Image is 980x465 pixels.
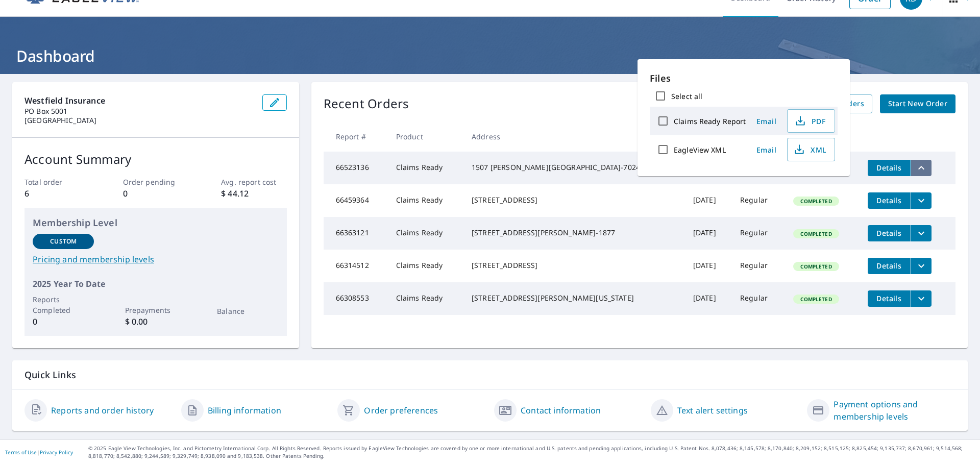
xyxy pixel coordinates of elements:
p: © 2025 Eagle View Technologies, Inc. and Pictometry International Corp. All Rights Reserved. Repo... [88,445,975,460]
button: filesDropdownBtn-66363121 [911,225,932,241]
p: | [5,449,73,455]
span: Details [874,261,904,271]
button: detailsBtn-66459364 [868,192,911,209]
p: Avg. report cost [221,177,286,187]
div: [STREET_ADDRESS][PERSON_NAME]-1877 [472,228,677,238]
p: Prepayments [125,305,186,315]
span: Details [874,293,904,303]
p: $ 44.12 [221,187,286,200]
a: Contact information [521,404,601,417]
button: filesDropdownBtn-66523136 [911,160,932,176]
td: Claims Ready [388,152,463,184]
button: filesDropdownBtn-66308553 [911,290,932,307]
div: [STREET_ADDRESS] [472,260,677,271]
a: Order preferences [364,404,438,417]
th: Address [463,121,685,152]
td: Regular [732,250,785,282]
p: Reports Completed [33,294,94,315]
p: Quick Links [24,369,955,381]
button: detailsBtn-66314512 [868,258,911,274]
p: Westfield Insurance [24,94,254,107]
button: filesDropdownBtn-66459364 [911,192,932,209]
div: [STREET_ADDRESS][PERSON_NAME][US_STATE] [472,293,677,303]
label: Claims Ready Report [674,116,746,126]
h1: Dashboard [12,45,968,66]
div: 1507 [PERSON_NAME][GEOGRAPHIC_DATA]-7024 [472,162,677,173]
button: detailsBtn-66308553 [868,290,911,307]
button: XML [787,138,835,161]
span: Completed [794,230,838,237]
td: Claims Ready [388,217,463,250]
td: [DATE] [685,282,732,315]
td: 66459364 [324,184,388,217]
p: Order pending [123,177,188,187]
p: 0 [33,315,94,328]
p: [GEOGRAPHIC_DATA] [24,116,254,125]
span: Completed [794,263,838,270]
span: Details [874,195,904,205]
p: Total order [24,177,90,187]
td: Regular [732,282,785,315]
td: Claims Ready [388,184,463,217]
span: Email [754,145,779,155]
a: Billing information [208,404,281,417]
td: 66363121 [324,217,388,250]
td: [DATE] [685,250,732,282]
span: PDF [794,115,826,127]
span: Email [754,116,779,126]
td: 66308553 [324,282,388,315]
a: Reports and order history [51,404,154,417]
th: Product [388,121,463,152]
button: Email [750,113,783,129]
button: detailsBtn-66363121 [868,225,911,241]
label: EagleView XML [674,145,726,155]
td: Claims Ready [388,250,463,282]
td: Claims Ready [388,282,463,315]
button: filesDropdownBtn-66314512 [911,258,932,274]
td: 66314512 [324,250,388,282]
p: Balance [217,306,278,316]
button: detailsBtn-66523136 [868,160,911,176]
p: PO Box 5001 [24,107,254,116]
a: Pricing and membership levels [33,253,279,265]
th: Report # [324,121,388,152]
td: Regular [732,217,785,250]
p: 0 [123,187,188,200]
td: [DATE] [685,217,732,250]
p: Account Summary [24,150,287,168]
button: Email [750,142,783,158]
span: Start New Order [888,97,947,110]
p: Membership Level [33,216,279,230]
a: Payment options and membership levels [834,398,955,423]
div: [STREET_ADDRESS] [472,195,677,205]
label: Select all [671,91,702,101]
a: Start New Order [880,94,955,113]
p: Files [650,71,838,85]
p: Custom [50,237,77,246]
p: $ 0.00 [125,315,186,328]
p: 2025 Year To Date [33,278,279,290]
td: Regular [732,184,785,217]
span: Details [874,228,904,238]
p: Recent Orders [324,94,409,113]
button: PDF [787,109,835,133]
span: Completed [794,296,838,303]
span: XML [794,143,826,156]
span: Details [874,163,904,173]
span: Completed [794,198,838,205]
a: Text alert settings [677,404,748,417]
td: 66523136 [324,152,388,184]
a: Terms of Use [5,449,37,456]
a: Privacy Policy [40,449,73,456]
td: [DATE] [685,184,732,217]
p: 6 [24,187,90,200]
